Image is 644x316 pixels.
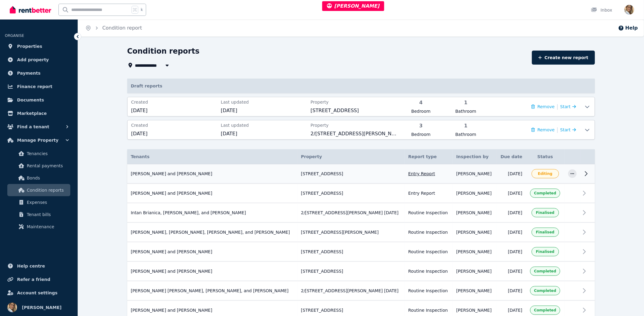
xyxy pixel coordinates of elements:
[7,184,70,196] a: Condition reports
[5,54,73,66] a: Add property
[17,96,44,104] span: Documents
[456,307,492,313] span: [PERSON_NAME]
[311,99,397,105] span: Property
[405,164,453,184] td: Entry Report
[400,122,442,130] span: 3
[5,273,73,286] a: Refer a friend
[27,211,68,218] span: Tenant bills
[405,183,453,203] td: Entry Report
[405,203,453,222] td: Routine Inspection
[445,122,486,130] span: 1
[27,174,68,182] span: Bonds
[327,3,380,9] span: [PERSON_NAME]
[5,34,24,38] span: ORGANISE
[445,99,486,106] span: 1
[496,261,526,281] td: [DATE]
[10,5,51,14] img: RentBetter
[405,149,453,164] th: Report type
[5,107,73,119] a: Marketplace
[5,121,73,133] button: Find a tenant
[131,190,213,196] span: [PERSON_NAME] and [PERSON_NAME]
[27,199,68,206] span: Expenses
[496,164,526,184] td: [DATE]
[5,260,73,272] a: Help centre
[5,67,73,79] a: Payments
[445,108,486,114] span: Bathroom
[131,130,217,137] span: [DATE]
[456,171,492,177] span: [PERSON_NAME]
[17,137,58,144] span: Manage Property
[17,69,40,77] span: Payments
[496,222,526,242] td: [DATE]
[453,149,496,164] th: Inspection by
[5,134,73,146] button: Manage Property
[297,222,405,242] td: [STREET_ADDRESS][PERSON_NAME]
[7,160,70,172] a: Rental payments
[536,210,554,215] span: Finalised
[17,289,58,296] span: Account settings
[102,25,142,31] a: Condition report
[405,242,453,261] td: Routine Inspection
[17,110,47,117] span: Marketplace
[5,287,73,299] a: Account settings
[141,7,143,12] span: k
[532,51,595,65] a: Create new report
[445,131,486,137] span: Bathroom
[131,307,213,313] span: [PERSON_NAME] and [PERSON_NAME]
[297,242,405,261] td: [STREET_ADDRESS]
[27,186,68,194] span: Condition reports
[221,130,307,137] span: [DATE]
[27,162,68,169] span: Rental payments
[534,191,556,196] span: Completed
[531,104,555,110] button: Remove
[456,229,492,235] span: [PERSON_NAME]
[456,249,492,255] span: [PERSON_NAME]
[557,126,558,134] span: |
[400,99,442,106] span: 4
[17,123,49,130] span: Find a tenant
[7,196,70,208] a: Expenses
[131,107,217,114] span: [DATE]
[7,303,17,312] img: Jodie Cartmer
[297,183,405,203] td: [STREET_ADDRESS]
[131,122,217,128] span: Created
[496,183,526,203] td: [DATE]
[560,104,571,109] span: Start
[7,172,70,184] a: Bonds
[127,46,200,56] h1: Condition reports
[131,99,217,105] span: Created
[297,164,405,184] td: [STREET_ADDRESS]
[557,102,558,111] span: |
[7,208,70,221] a: Tenant bills
[496,149,526,164] th: Due date
[311,122,397,128] span: Property
[17,43,42,50] span: Properties
[131,229,290,235] span: [PERSON_NAME], [PERSON_NAME], [PERSON_NAME], and [PERSON_NAME]
[625,5,634,15] img: Jodie Cartmer
[127,79,595,93] p: Draft report s
[534,308,556,313] span: Completed
[531,127,555,133] button: Remove
[456,210,492,216] span: [PERSON_NAME]
[7,221,70,233] a: Maintenance
[5,80,73,93] a: Finance report
[534,269,556,274] span: Completed
[405,281,453,300] td: Routine Inspection
[22,304,62,311] span: [PERSON_NAME]
[78,20,149,37] nav: Breadcrumb
[131,268,213,274] span: [PERSON_NAME] and [PERSON_NAME]
[297,261,405,281] td: [STREET_ADDRESS]
[405,261,453,281] td: Routine Inspection
[536,230,554,235] span: Finalised
[5,94,73,106] a: Documents
[221,122,307,128] span: Last updated
[496,242,526,261] td: [DATE]
[297,203,405,222] td: 2/[STREET_ADDRESS][PERSON_NAME] [DATE]
[538,171,553,176] span: Editing
[405,222,453,242] td: Routine Inspection
[17,276,50,283] span: Refer a friend
[534,288,556,293] span: Completed
[456,190,492,196] span: [PERSON_NAME]
[311,107,397,114] span: [STREET_ADDRESS]
[297,281,405,300] td: 2/[STREET_ADDRESS][PERSON_NAME] [DATE]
